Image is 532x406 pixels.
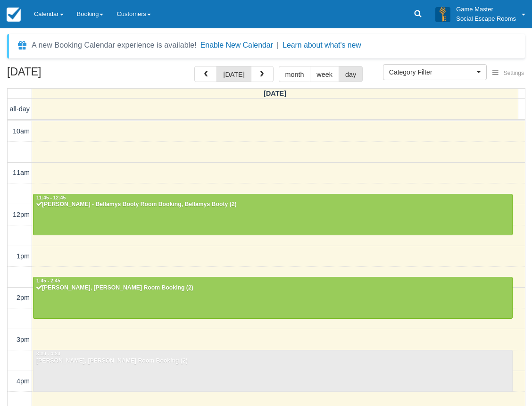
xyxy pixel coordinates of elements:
a: 11:45 - 12:45[PERSON_NAME] - Bellamys Booty Room Booking, Bellamys Booty (2) [33,194,513,235]
img: checkfront-main-nav-mini-logo.png [7,8,21,22]
span: 12pm [13,211,30,218]
h2: [DATE] [7,66,126,83]
span: all-day [10,105,30,113]
span: Category Filter [389,67,474,77]
span: 3pm [17,336,30,343]
button: Enable New Calendar [200,41,273,50]
div: A new Booking Calendar experience is available! [32,40,197,51]
div: [PERSON_NAME], [PERSON_NAME] Room Booking (2) [36,357,510,365]
button: Settings [487,66,530,80]
span: 11:45 - 12:45 [36,195,66,200]
span: [DATE] [264,90,286,97]
span: 11am [13,169,30,176]
a: Learn about what's new [283,41,361,49]
button: Category Filter [383,64,487,80]
button: week [310,66,339,82]
a: 3:30 - 4:30[PERSON_NAME], [PERSON_NAME] Room Booking (2) [33,350,513,391]
span: 4pm [17,377,30,385]
button: month [279,66,311,82]
button: [DATE] [216,66,251,82]
p: Game Master [456,5,516,14]
span: 3:30 - 4:30 [36,351,60,356]
span: 1:45 - 2:45 [36,278,60,283]
span: | [277,41,279,49]
span: Settings [504,70,524,76]
span: 1pm [17,252,30,260]
div: [PERSON_NAME] - Bellamys Booty Room Booking, Bellamys Booty (2) [36,201,510,208]
span: 10am [13,127,30,135]
a: 1:45 - 2:45[PERSON_NAME], [PERSON_NAME] Room Booking (2) [33,277,513,318]
img: A3 [435,7,450,22]
div: [PERSON_NAME], [PERSON_NAME] Room Booking (2) [36,284,510,292]
p: Social Escape Rooms [456,14,516,24]
button: day [339,66,363,82]
span: 2pm [17,294,30,301]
